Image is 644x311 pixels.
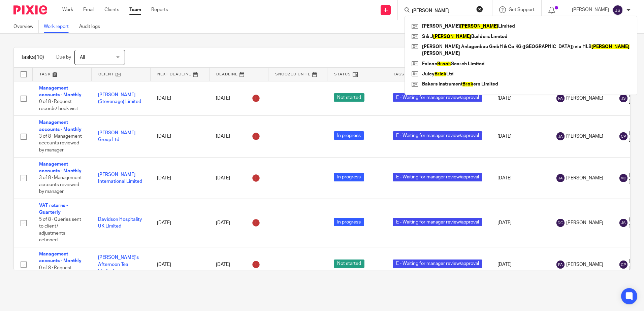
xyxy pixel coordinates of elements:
a: Audit logs [79,20,105,33]
img: svg%3E [619,94,627,102]
img: svg%3E [556,94,565,102]
span: [PERSON_NAME] [566,219,603,226]
td: [DATE] [150,116,209,157]
p: Due by [56,54,71,61]
a: VAT returns - Quarterly [39,203,68,215]
span: [PERSON_NAME] [566,95,603,102]
td: [DATE] [150,157,209,199]
td: [DATE] [491,81,550,116]
td: [DATE] [491,116,550,157]
a: Overview [13,20,39,33]
a: Management accounts - Monthly [39,252,82,263]
span: Not started [334,93,364,102]
img: svg%3E [619,219,627,227]
img: svg%3E [556,132,565,140]
a: Davidson Hospitality UK Limited [98,217,142,229]
img: svg%3E [556,219,565,227]
input: Search [411,8,472,14]
a: [PERSON_NAME] (Stevenage) Limited [98,93,141,104]
button: Clear [476,6,483,12]
td: [DATE] [150,199,209,247]
span: All [80,55,85,60]
span: Get Support [509,7,535,12]
img: svg%3E [619,132,627,140]
a: [PERSON_NAME] International Limited [98,172,142,184]
span: 0 of 8 · Request records/ book visit [39,266,78,277]
span: [PERSON_NAME] [566,133,603,140]
span: E - Waiting for manager review/approval [393,131,482,140]
img: Pixie [13,5,47,14]
div: [DATE] [216,93,261,104]
a: Email [83,6,94,13]
a: Management accounts - Monthly [39,162,82,173]
span: [PERSON_NAME] [566,175,603,181]
span: 0 of 8 · Request records/ book visit [39,99,78,111]
span: In progress [334,173,364,181]
span: In progress [334,131,364,140]
span: Tags [393,72,405,76]
a: [PERSON_NAME]'s Afternoon Tea Limited [98,255,139,274]
div: [DATE] [216,217,261,228]
span: 3 of 8 · Management accounts reviewed by manager [39,134,82,152]
a: Management accounts - Monthly [39,86,82,97]
img: svg%3E [619,174,627,182]
div: [DATE] [216,259,261,270]
img: svg%3E [612,5,623,15]
a: Work [62,6,73,13]
span: 3 of 8 · Management accounts reviewed by manager [39,176,82,194]
a: Management accounts - Monthly [39,120,82,132]
td: [DATE] [150,81,209,116]
td: [DATE] [150,247,209,282]
a: Clients [104,6,119,13]
td: [DATE] [491,157,550,199]
td: [DATE] [491,247,550,282]
a: Team [129,6,141,13]
a: Reports [151,6,168,13]
a: Work report [44,20,74,33]
div: [DATE] [216,131,261,142]
img: svg%3E [556,174,565,182]
span: E - Waiting for manager review/approval [393,260,482,268]
span: E - Waiting for manager review/approval [393,173,482,181]
img: svg%3E [556,261,565,269]
span: [PERSON_NAME] [566,261,603,268]
span: E - Waiting for manager review/approval [393,93,482,102]
span: (10) [35,55,44,60]
span: E - Waiting for manager review/approval [393,218,482,226]
p: [PERSON_NAME] [572,6,609,13]
a: [PERSON_NAME] Group Ltd [98,131,135,142]
img: svg%3E [619,261,627,269]
span: 5 of 8 · Queries sent to client/ adjustments actioned [39,217,81,243]
span: In progress [334,218,364,226]
td: [DATE] [491,199,550,247]
h1: Tasks [21,54,44,61]
div: [DATE] [216,173,261,183]
span: Not started [334,260,364,268]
